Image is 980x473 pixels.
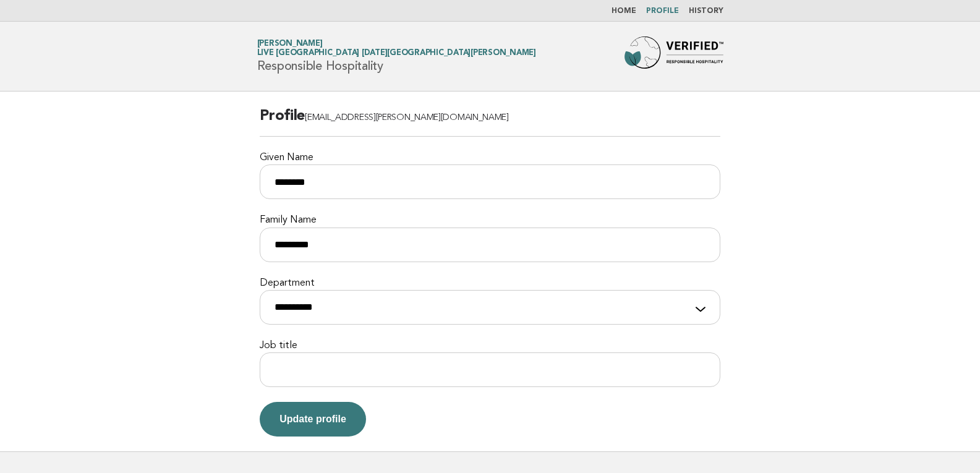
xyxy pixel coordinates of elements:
[257,40,536,57] a: [PERSON_NAME]Live [GEOGRAPHIC_DATA] [DATE][GEOGRAPHIC_DATA][PERSON_NAME]
[260,277,720,290] label: Department
[260,402,366,437] button: Update profile
[260,106,720,137] h2: Profile
[624,36,723,76] img: Forbes Travel Guide
[646,7,679,15] a: Profile
[260,151,720,164] label: Given Name
[305,113,509,122] span: [EMAIL_ADDRESS][PERSON_NAME][DOMAIN_NAME]
[260,339,720,352] label: Job title
[611,7,636,15] a: Home
[257,49,536,58] span: Live [GEOGRAPHIC_DATA] [DATE][GEOGRAPHIC_DATA][PERSON_NAME]
[257,40,536,72] h1: Responsible Hospitality
[689,7,723,15] a: History
[260,214,720,227] label: Family Name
